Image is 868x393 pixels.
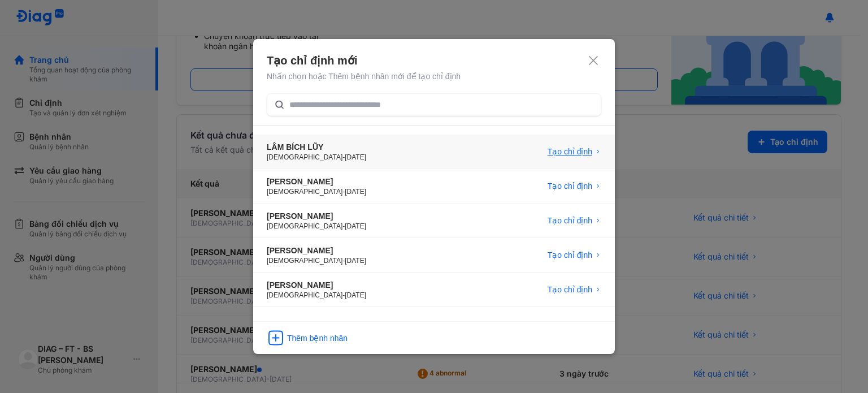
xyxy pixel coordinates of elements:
[548,180,592,192] span: Tạo chỉ định
[548,284,592,295] span: Tạo chỉ định
[548,215,592,226] span: Tạo chỉ định
[548,146,592,157] span: Tạo chỉ định
[267,222,342,230] span: [DEMOGRAPHIC_DATA]
[342,257,345,265] span: -
[345,222,366,230] span: [DATE]
[345,257,366,265] span: [DATE]
[548,249,592,261] span: Tạo chỉ định
[342,153,345,161] span: -
[267,245,366,256] div: [PERSON_NAME]
[267,71,601,82] div: Nhấn chọn hoặc Thêm bệnh nhân mới để tạo chỉ định
[267,279,366,291] div: [PERSON_NAME]
[345,291,366,299] span: [DATE]
[267,210,366,222] div: [PERSON_NAME]
[267,153,342,161] span: [DEMOGRAPHIC_DATA]
[267,176,366,187] div: [PERSON_NAME]
[287,332,348,344] div: Thêm bệnh nhân
[267,53,601,68] div: Tạo chỉ định mới
[267,141,366,153] div: LÂM BÍCH LŨY
[267,291,342,299] span: [DEMOGRAPHIC_DATA]
[267,188,342,196] span: [DEMOGRAPHIC_DATA]
[342,291,345,299] span: -
[342,222,345,230] span: -
[267,257,342,265] span: [DEMOGRAPHIC_DATA]
[345,153,366,161] span: [DATE]
[345,188,366,196] span: [DATE]
[342,188,345,196] span: -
